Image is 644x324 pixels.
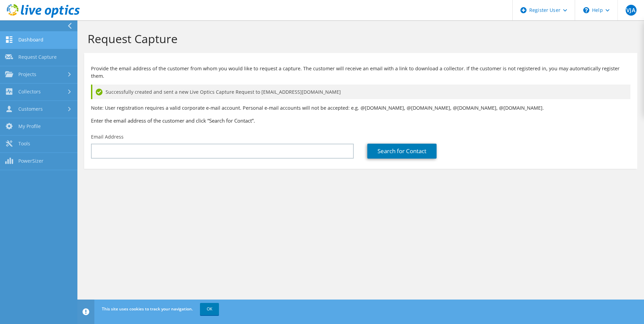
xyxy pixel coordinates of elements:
[91,104,630,112] p: Note: User registration requires a valid corporate e-mail account. Personal e-mail accounts will ...
[88,32,630,46] h1: Request Capture
[91,133,124,140] label: Email Address
[91,65,630,80] p: Provide the email address of the customer from whom you would like to request a capture. The cust...
[583,7,589,13] svg: \n
[106,88,341,96] span: Successfully created and sent a new Live Optics Capture Request to [EMAIL_ADDRESS][DOMAIN_NAME]
[91,117,630,124] h3: Enter the email address of the customer and click “Search for Contact”.
[102,306,193,312] span: This site uses cookies to track your navigation.
[200,303,219,315] a: OK
[367,144,437,159] a: Search for Contact
[626,5,637,16] span: VJA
